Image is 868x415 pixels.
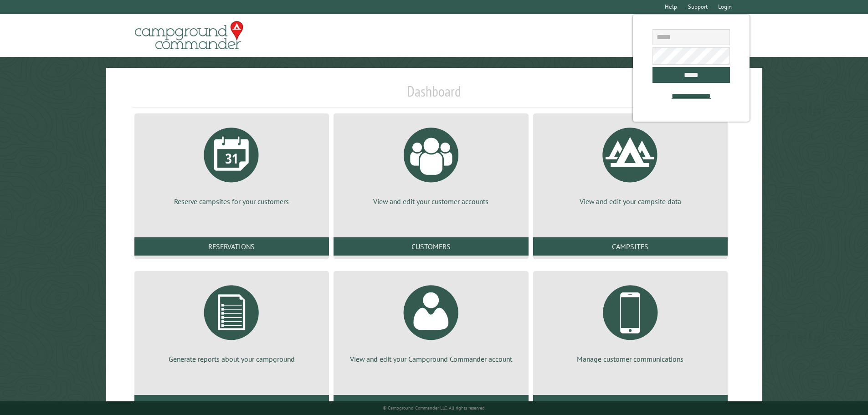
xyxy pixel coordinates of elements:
[544,278,717,364] a: Manage customer communications
[134,395,329,413] a: Reports
[344,121,517,206] a: View and edit your customer accounts
[132,18,246,53] img: Campground Commander
[383,405,486,411] small: © Campground Commander LLC. All rights reserved.
[344,278,517,364] a: View and edit your Campground Commander account
[544,196,717,206] p: View and edit your campsite data
[334,395,528,413] a: Account
[334,237,528,256] a: Customers
[533,237,728,256] a: Campsites
[533,395,728,413] a: Communications
[544,121,717,206] a: View and edit your campsite data
[145,121,318,206] a: Reserve campsites for your customers
[344,196,517,206] p: View and edit your customer accounts
[145,354,318,364] p: Generate reports about your campground
[134,237,329,256] a: Reservations
[544,354,717,364] p: Manage customer communications
[344,354,517,364] p: View and edit your Campground Commander account
[145,196,318,206] p: Reserve campsites for your customers
[132,82,736,108] h1: Dashboard
[145,278,318,364] a: Generate reports about your campground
